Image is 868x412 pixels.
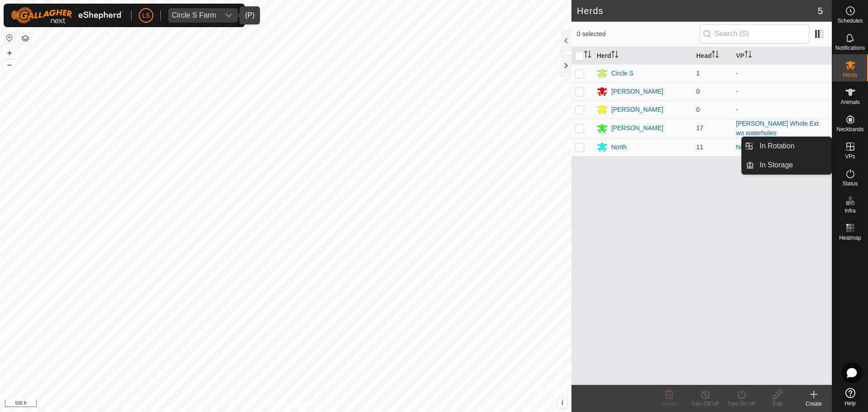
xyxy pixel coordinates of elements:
[759,141,794,152] span: In Rotation
[759,160,793,170] span: In Storage
[4,59,15,70] button: –
[696,88,700,95] span: 0
[832,384,868,410] a: Help
[745,52,752,59] p-sorticon: Activate to sort
[732,64,832,82] td: -
[696,106,700,113] span: 0
[11,7,124,24] img: Gallagher Logo
[754,137,831,155] a: In Rotation
[561,399,563,407] span: i
[687,400,723,408] div: Turn Off VP
[836,127,863,132] span: Neckbands
[172,12,216,19] div: Circle S Farm
[839,235,861,241] span: Heatmap
[168,8,220,23] span: Circle S Farm
[712,52,719,59] p-sorticon: Activate to sort
[4,47,15,58] button: +
[696,70,700,77] span: 1
[818,4,823,18] span: 5
[693,47,732,65] th: Head
[577,29,700,39] span: 0 selected
[844,401,856,406] span: Help
[696,124,703,132] span: 17
[843,72,857,78] span: Herds
[732,82,832,100] td: -
[723,400,759,408] div: Turn On VP
[759,400,796,408] div: Edit
[250,400,284,408] a: Privacy Policy
[611,105,663,114] div: [PERSON_NAME]
[696,143,703,151] span: 11
[732,47,832,65] th: VP
[142,11,150,20] span: LS
[736,143,791,151] a: North Whole wo TH
[611,69,633,78] div: Circle S
[611,87,663,96] div: [PERSON_NAME]
[742,156,831,174] li: In Storage
[611,52,618,59] p-sorticon: Activate to sort
[584,52,591,59] p-sorticon: Activate to sort
[835,45,865,51] span: Notifications
[4,33,15,43] button: Reset Map
[295,400,321,408] a: Contact Us
[20,33,31,44] button: Map Layers
[577,5,818,16] h2: Herds
[840,99,860,105] span: Animals
[732,100,832,118] td: -
[611,142,627,152] div: North
[842,181,858,186] span: Status
[844,208,855,213] span: Infra
[557,398,567,408] button: i
[611,123,663,133] div: [PERSON_NAME]
[736,120,819,137] a: [PERSON_NAME] Whole Ext wo waterholes
[796,400,832,408] div: Create
[837,18,863,24] span: Schedules
[742,137,831,155] li: In Rotation
[845,154,855,159] span: VPs
[754,156,831,174] a: In Storage
[700,24,809,43] input: Search (S)
[220,8,238,23] div: dropdown trigger
[593,47,693,65] th: Herd
[661,401,677,407] span: Delete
